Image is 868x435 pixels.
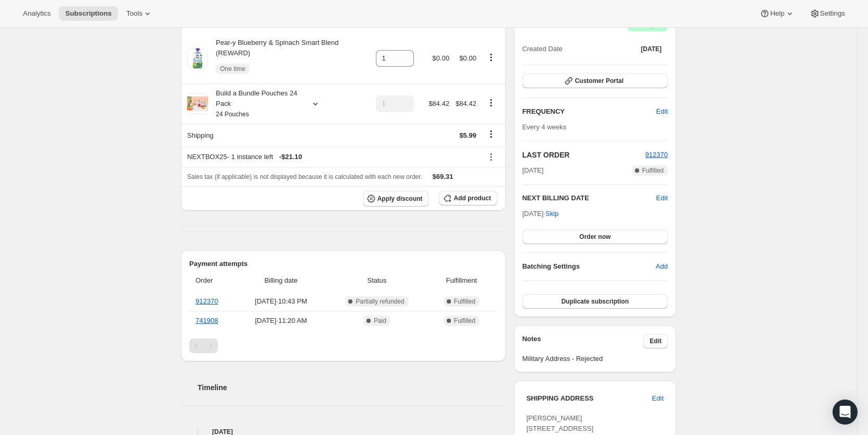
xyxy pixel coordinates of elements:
img: product img [187,48,208,69]
span: Fulfilled [642,166,664,175]
h2: NEXT BILLING DATE [522,193,656,203]
button: Edit [646,390,670,407]
h2: LAST ORDER [522,150,645,160]
span: Billing date [240,275,322,286]
button: Product actions [483,97,499,108]
h6: Batching Settings [522,261,656,272]
span: $69.31 [433,173,454,180]
th: Order [189,269,237,292]
span: $0.00 [459,54,476,62]
button: Edit [656,193,668,203]
h2: Payment attempts [189,259,497,269]
span: Fulfillment [432,275,491,286]
div: Build a Bundle Pouches 24 Pack [208,88,302,119]
span: Edit [656,106,668,117]
div: Open Intercom Messenger [833,400,858,425]
span: $0.00 [432,54,449,62]
span: Partially refunded [356,297,404,306]
span: Fulfilled [454,297,475,306]
span: [DATE] · 11:20 AM [240,316,322,326]
th: Shipping [181,124,373,147]
span: Subscriptions [65,9,112,18]
button: 912370 [645,150,668,160]
span: Fulfilled [454,317,475,325]
h3: Notes [522,334,644,348]
span: Duplicate subscription [561,297,629,306]
nav: Pagination [189,339,497,353]
span: One time [220,65,246,73]
button: Add [650,258,674,275]
button: Subscriptions [59,6,118,21]
span: [DATE] [641,45,662,53]
button: Edit [643,334,668,348]
span: $5.99 [459,131,476,139]
button: Analytics [17,6,57,21]
span: Add [656,261,668,272]
button: Order now [522,229,668,244]
span: [DATE] · 10:43 PM [240,296,322,307]
span: $84.42 [456,100,476,107]
a: 741908 [195,317,218,324]
span: Edit [652,393,664,404]
span: Skip [545,209,558,219]
span: Apply discount [377,195,423,203]
span: Created Date [522,44,563,54]
div: Pear-y Blueberry & Spinach Smart Blend (REWARD) [208,38,370,79]
div: NEXTBOX25 - 1 instance left [187,152,476,162]
a: 912370 [645,151,668,159]
span: Military Address - Rejected [522,354,668,364]
span: $84.42 [429,100,449,107]
span: Every 4 weeks [522,123,567,131]
span: Settings [820,9,845,18]
button: Settings [803,6,851,21]
span: Add product [454,194,491,202]
button: Customer Portal [522,74,668,88]
button: [DATE] [634,42,668,56]
button: Skip [539,206,565,222]
button: Add product [439,191,497,206]
button: Apply discount [363,191,429,207]
span: Edit [650,337,662,345]
span: Sales tax (if applicable) is not displayed because it is calculated with each new order. [187,173,422,180]
button: Duplicate subscription [522,294,668,309]
small: 24 Pouches [216,111,249,118]
button: Product actions [483,52,499,63]
span: Analytics [23,9,51,18]
span: Order now [579,233,610,241]
button: Shipping actions [483,128,499,140]
span: Customer Portal [575,77,624,85]
a: 912370 [195,297,218,305]
button: Edit [650,103,674,120]
span: Status [328,275,426,286]
h2: FREQUENCY [522,106,656,117]
span: [DATE] · [522,210,559,217]
span: - $21.10 [279,152,302,162]
span: Tools [126,9,142,18]
button: Help [753,6,801,21]
h2: Timeline [198,382,506,393]
button: Tools [120,6,159,21]
span: Help [770,9,784,18]
h3: SHIPPING ADDRESS [527,393,652,404]
span: Paid [374,317,386,325]
span: [DATE] [522,165,544,176]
